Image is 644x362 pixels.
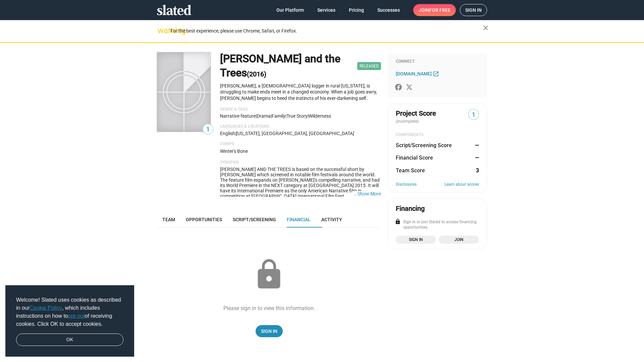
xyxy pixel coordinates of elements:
[220,52,355,80] h1: [PERSON_NAME] and the Trees
[257,113,271,119] span: Drama
[473,167,479,174] dd: 3
[236,131,354,136] span: [US_STATE], [GEOGRAPHIC_DATA], [GEOGRAPHIC_DATA]
[396,154,433,161] dt: Financial Score
[68,313,85,319] a: opt-out
[312,4,341,16] a: Services
[170,26,483,36] div: For the best experience, please use Chrome, Safari, or Firefox.
[396,167,425,174] dt: Team Score
[235,131,236,136] span: |
[158,26,166,35] mat-icon: warning
[271,4,309,16] a: Our Platform
[482,24,490,32] mat-icon: close
[271,113,272,119] span: |
[233,217,276,222] span: Script/Screening
[396,119,420,124] span: (incomplete)
[157,212,180,228] a: Team
[465,4,482,16] span: Sign in
[396,182,417,187] a: Disclosures
[227,212,281,228] a: Script/Screening
[162,217,175,222] span: Team
[460,4,487,16] a: Sign in
[220,141,381,147] p: Comps
[357,62,381,70] span: Released
[5,285,134,357] div: cookieconsent
[396,70,441,78] a: [DOMAIN_NAME]
[180,212,227,228] a: Opportunities
[252,258,286,291] mat-icon: lock
[413,4,456,16] a: Joinfor free
[220,83,381,102] p: [PERSON_NAME], a [DEMOGRAPHIC_DATA] logger in rural [US_STATE], is struggling to make ends meet i...
[309,113,331,119] span: wilderness
[220,113,256,119] span: Narrative feature
[220,107,381,112] p: Genre & Tags
[396,220,479,230] div: Sign in or join Slated to access financing opportunities.
[351,191,358,196] span: …
[396,142,452,149] dt: Script/Screening Score
[203,125,213,134] span: 1
[469,110,479,119] span: 1
[321,217,342,222] span: Activity
[372,4,405,16] a: Successes
[443,236,475,243] span: Join
[287,217,311,222] span: Financial
[317,4,335,16] span: Services
[396,132,479,138] div: COMPONENTS
[186,217,222,222] span: Opportunities
[285,113,286,119] span: |
[429,4,450,16] span: for free
[396,204,425,213] div: Financing
[286,113,308,119] span: true story
[281,212,316,228] a: Financial
[220,124,381,129] p: Languages & Locations
[439,236,479,244] a: Join
[220,131,235,136] span: English
[473,154,479,161] dd: —
[377,4,400,16] span: Successes
[308,113,309,119] span: |
[30,305,62,311] a: Cookie Policy
[261,325,277,337] span: Sign In
[395,219,401,225] mat-icon: lock
[316,212,347,228] a: Activity
[400,236,432,243] span: Sign in
[16,334,123,346] a: dismiss cookie message
[396,59,479,64] div: Connect
[419,4,450,16] span: Join
[256,113,257,119] span: |
[396,71,432,76] span: [DOMAIN_NAME]
[358,191,381,196] button: …Show More
[276,4,304,16] span: Our Platform
[343,4,369,16] a: Pricing
[396,109,436,118] span: Project Score
[256,325,283,337] a: Sign In
[473,142,479,149] dd: —
[223,305,315,312] div: Please sign in to view this information.
[444,182,479,187] a: Learn about scores
[349,4,364,16] span: Pricing
[220,167,380,247] span: [PERSON_NAME] AND THE TREES is based on the successful short by [PERSON_NAME] which screened in n...
[396,236,436,244] a: Sign in
[272,113,285,119] span: Family
[220,160,381,165] p: Synopsis
[220,148,381,155] p: Winter's Bone
[16,296,123,328] span: Welcome! Slated uses cookies as described in our , which includes instructions on how to of recei...
[247,70,266,78] span: (2016)
[433,70,439,77] mat-icon: open_in_new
